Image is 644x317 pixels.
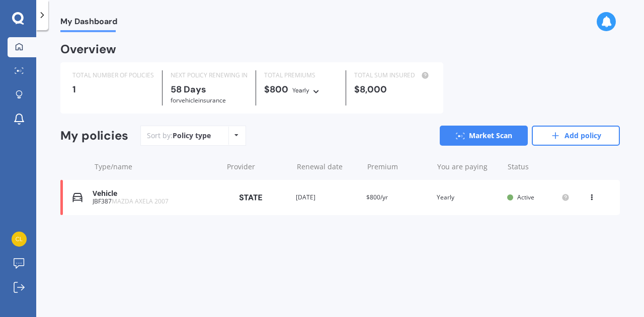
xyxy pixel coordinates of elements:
div: Provider [227,162,289,172]
b: 58 Days [171,83,206,95]
span: for Vehicle insurance [171,96,226,104]
div: [DATE] [296,192,358,202]
div: Yearly [437,192,499,202]
div: TOTAL PREMIUMS [264,70,338,80]
div: My policies [60,129,128,143]
span: My Dashboard [60,17,117,30]
div: You are paying [437,162,499,172]
a: Add policy [532,126,620,146]
div: Status [508,162,570,172]
div: Vehicle [93,189,217,198]
div: TOTAL NUMBER OF POLICIES [72,70,154,80]
span: $800/yr [366,193,388,201]
div: $8,000 [354,84,431,94]
img: State [225,188,276,206]
img: Vehicle [72,192,83,202]
a: Market Scan [440,126,528,146]
div: $800 [264,84,338,95]
div: Sort by: [147,131,211,141]
div: NEXT POLICY RENEWING IN [171,70,248,80]
div: JBF387 [93,198,217,205]
span: MAZDA AXELA 2007 [112,197,169,205]
div: Premium [367,162,429,172]
span: Active [517,193,534,201]
div: TOTAL SUM INSURED [354,70,431,80]
div: 1 [72,84,154,94]
div: Overview [60,44,116,54]
div: Policy type [173,131,211,141]
div: Type/name [95,162,219,172]
img: d2acb32a2dc0c5bedc28fac760d31ee7 [12,232,27,247]
div: Renewal date [297,162,359,172]
div: Yearly [292,85,309,95]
